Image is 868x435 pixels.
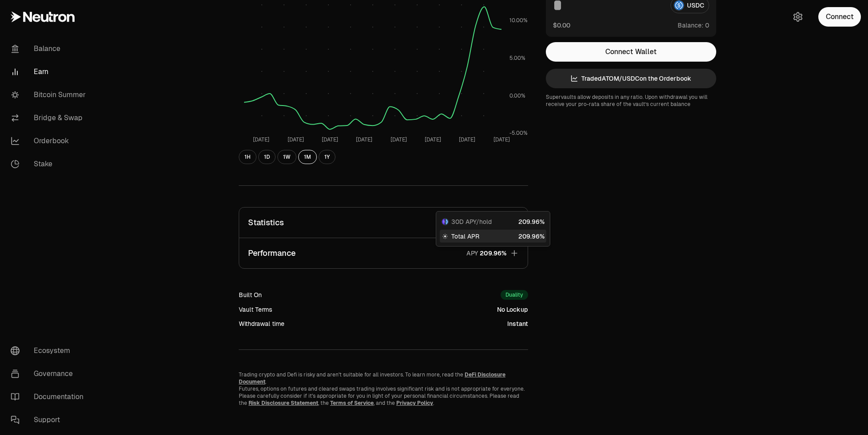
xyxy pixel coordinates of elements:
[509,55,525,62] tspan: 5.00%
[546,42,716,62] button: Connect Wallet
[4,153,96,176] a: Stake
[239,371,528,385] p: Trading crypto and Defi is risky and aren't suitable for all investors. To learn more, read the .
[466,249,478,258] p: APY
[288,136,304,143] tspan: [DATE]
[248,216,284,229] p: Statistics
[322,136,338,143] tspan: [DATE]
[509,92,525,99] tspan: 0.00%
[509,17,528,24] tspan: 10.00%
[546,94,716,108] p: Supervaults allow deposits in any ratio. Upon withdrawal you will receive your pro-rata share of ...
[298,150,317,164] button: 1M
[239,319,284,328] div: Withdrawal time
[4,106,96,129] a: Bridge & Swap
[248,247,296,259] p: Performance
[553,20,570,30] button: $0.00
[239,385,528,407] p: Futures, options on futures and cleared swaps trading involves significant risk and is not approp...
[330,400,374,407] a: Terms of Service
[459,136,475,143] tspan: [DATE]
[442,219,445,225] img: dATOM Logo
[451,232,479,241] span: Total APR
[239,371,505,385] a: DeFi Disclosure Document
[239,305,272,314] div: Vault Terms
[277,150,296,164] button: 1W
[4,408,96,431] a: Support
[4,385,96,408] a: Documentation
[425,136,441,143] tspan: [DATE]
[239,150,256,164] button: 1H
[396,400,433,407] a: Privacy Policy
[509,129,528,137] tspan: -5.00%
[446,219,448,225] img: USDC Logo
[391,136,407,143] tspan: [DATE]
[249,400,318,407] a: Risk Disclosure Statement
[258,150,276,164] button: 1D
[678,21,703,30] span: Balance:
[239,208,528,238] button: StatisticsTVL$321,929.12
[497,305,528,314] div: No Lockup
[507,319,528,328] div: Instant
[546,69,716,88] a: TradedATOM/USDCon the Orderbook
[356,136,372,143] tspan: [DATE]
[4,60,96,83] a: Earn
[818,7,861,27] button: Connect
[4,37,96,60] a: Balance
[239,238,528,268] button: PerformanceAPY
[4,362,96,385] a: Governance
[501,290,528,300] div: Duality
[239,290,262,299] div: Built On
[451,217,492,226] span: 30D APY/hold
[253,136,269,143] tspan: [DATE]
[4,83,96,106] a: Bitcoin Summer
[4,129,96,153] a: Orderbook
[4,339,96,362] a: Ecosystem
[319,150,335,164] button: 1Y
[493,136,510,143] tspan: [DATE]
